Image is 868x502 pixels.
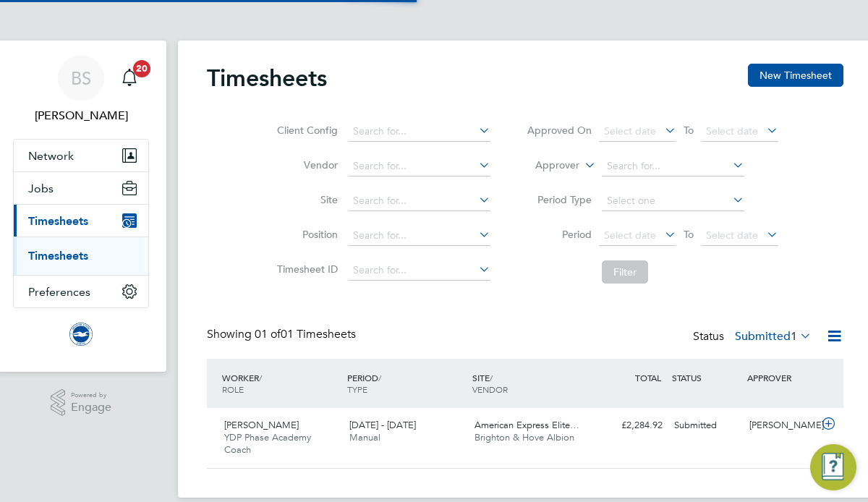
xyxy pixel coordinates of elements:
[28,149,74,163] span: Network
[115,55,144,101] a: 20
[14,237,148,275] div: Timesheets
[604,124,656,137] span: Select date
[668,365,744,391] div: STATUS
[748,64,843,87] button: New Timesheet
[273,124,338,137] label: Client Config
[490,372,493,383] span: /
[693,327,814,347] div: Status
[14,172,148,204] button: Jobs
[527,228,592,241] label: Period
[378,372,381,383] span: /
[706,229,758,242] span: Select date
[602,191,744,211] input: Select one
[28,182,54,195] span: Jobs
[602,260,648,284] button: Filter
[28,249,88,263] a: Timesheets
[71,69,91,88] span: BS
[69,323,93,346] img: brightonandhovealbion-logo-retina.png
[273,193,338,206] label: Site
[224,431,311,456] span: YDP Phase Academy Coach
[679,121,698,140] span: To
[679,225,698,244] span: To
[207,327,359,342] div: Showing
[224,419,299,431] span: [PERSON_NAME]
[744,414,819,438] div: [PERSON_NAME]
[28,214,88,228] span: Timesheets
[349,431,380,443] span: Manual
[13,107,149,124] span: Ben Smith
[593,414,668,438] div: £2,284.92
[71,401,111,414] span: Engage
[602,156,744,176] input: Search for...
[514,158,579,173] label: Approver
[28,285,90,299] span: Preferences
[527,124,592,137] label: Approved On
[207,64,327,93] h2: Timesheets
[14,205,148,237] button: Timesheets
[13,323,149,346] a: Go to home page
[348,122,490,142] input: Search for...
[744,365,819,391] div: APPROVER
[735,329,812,344] label: Submitted
[706,124,758,137] span: Select date
[791,329,797,344] span: 1
[475,431,574,443] span: Brighton & Hove Albion
[255,327,356,341] span: 01 Timesheets
[14,276,148,307] button: Preferences
[14,140,148,171] button: Network
[51,389,112,417] a: Powered byEngage
[810,444,856,490] button: Engage Resource Center
[348,226,490,246] input: Search for...
[273,228,338,241] label: Position
[668,414,744,438] div: Submitted
[255,327,281,341] span: 01 of
[604,229,656,242] span: Select date
[273,263,338,276] label: Timesheet ID
[348,191,490,211] input: Search for...
[347,383,367,395] span: TYPE
[13,55,149,124] a: BS[PERSON_NAME]
[348,156,490,176] input: Search for...
[472,383,508,395] span: VENDOR
[344,365,469,402] div: PERIOD
[259,372,262,383] span: /
[133,60,150,77] span: 20
[349,419,416,431] span: [DATE] - [DATE]
[218,365,344,402] div: WORKER
[348,260,490,281] input: Search for...
[222,383,244,395] span: ROLE
[273,158,338,171] label: Vendor
[469,365,594,402] div: SITE
[635,372,661,383] span: TOTAL
[475,419,579,431] span: American Express Elite…
[527,193,592,206] label: Period Type
[71,389,111,401] span: Powered by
